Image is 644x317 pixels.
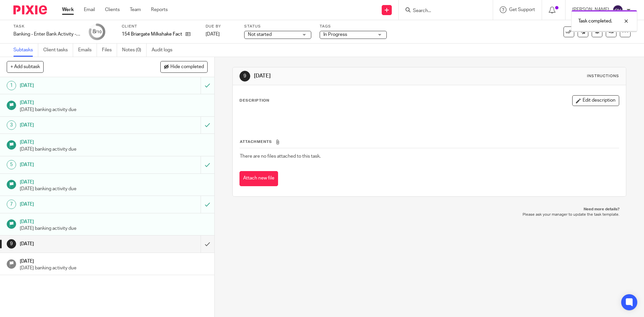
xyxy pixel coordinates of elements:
a: Files [102,44,117,57]
button: Hide completed [160,61,208,72]
div: Instructions [587,73,619,79]
p: [DATE] banking activity due [20,146,208,153]
button: Attach new file [239,171,278,186]
p: Description [239,98,269,103]
h1: [DATE] [20,137,208,146]
h1: [DATE] [20,160,136,170]
img: Pixie [13,5,47,14]
a: Team [130,6,141,13]
h1: [DATE] [20,199,136,209]
h1: [DATE] [20,81,136,91]
label: Task [13,24,80,29]
div: 9 [7,239,16,249]
div: 5 [7,160,16,169]
a: Work [62,6,74,13]
button: Edit description [572,95,619,106]
small: /10 [96,30,102,34]
h1: [DATE] [20,177,208,186]
p: Need more details? [239,207,619,212]
div: Banking - Enter Bank Activity - week 33 [13,31,80,38]
a: Email [84,6,95,13]
span: Hide completed [170,64,204,70]
span: [DATE] [206,32,220,37]
img: svg%3E [612,5,623,15]
p: 154 Briargate Milkshake Factory [122,31,182,38]
p: [DATE] banking activity due [20,186,208,192]
p: [DATE] banking activity due [20,106,208,113]
div: 3 [7,120,16,130]
div: 9 [239,71,250,82]
h1: [DATE] [20,120,136,130]
span: Attachments [240,140,272,144]
div: 1 [7,81,16,90]
div: 8 [93,28,102,36]
label: Status [244,24,311,29]
p: [DATE] banking activity due [20,225,208,232]
label: Client [122,24,197,29]
a: Notes (0) [122,44,147,57]
h1: [DATE] [20,256,208,265]
h1: [DATE] [20,217,208,225]
button: + Add subtask [7,61,44,72]
h1: [DATE] [20,98,208,106]
span: There are no files attached to this task. [240,154,321,159]
p: [DATE] banking activity due [20,265,208,271]
h1: [DATE] [254,72,444,80]
span: In Progress [323,32,347,37]
label: Due by [206,24,236,29]
h1: [DATE] [20,239,136,249]
a: Subtasks [13,44,38,57]
label: Tags [320,24,387,29]
a: Client tasks [43,44,73,57]
a: Emails [78,44,97,57]
span: Not started [248,32,272,37]
a: Clients [105,6,120,13]
a: Reports [151,6,168,13]
a: Audit logs [152,44,177,57]
p: Task completed. [578,18,612,24]
div: 7 [7,200,16,209]
p: Please ask your manager to update the task template. [239,212,619,217]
